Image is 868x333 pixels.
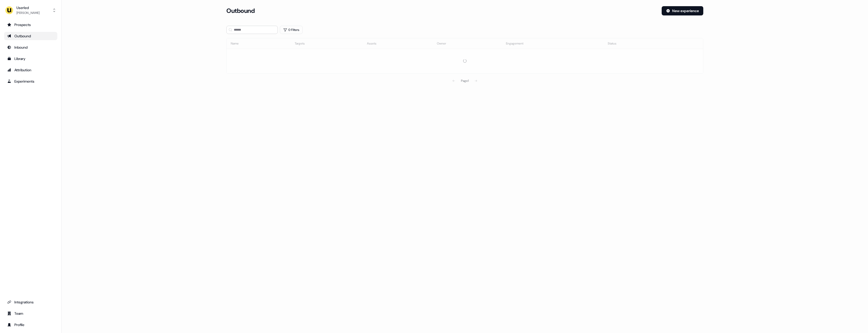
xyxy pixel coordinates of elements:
[4,321,57,329] a: Go to profile
[4,43,57,51] a: Go to Inbound
[280,26,303,34] button: 0 Filters
[4,77,57,85] a: Go to experiments
[7,22,54,27] div: Prospects
[4,55,57,63] a: Go to templates
[4,309,57,318] a: Go to team
[7,56,54,61] div: Library
[4,66,57,74] a: Go to attribution
[4,32,57,40] a: Go to outbound experience
[16,5,40,10] div: Userled
[4,4,57,16] button: Userled[PERSON_NAME]
[7,45,54,50] div: Inbound
[16,10,40,15] div: [PERSON_NAME]
[226,7,255,15] h3: Outbound
[7,79,54,84] div: Experiments
[662,6,703,15] button: New experience
[4,298,57,306] a: Go to integrations
[7,300,54,305] div: Integrations
[7,322,54,327] div: Profile
[7,311,54,316] div: Team
[4,21,57,29] a: Go to prospects
[7,67,54,73] div: Attribution
[7,33,54,39] div: Outbound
